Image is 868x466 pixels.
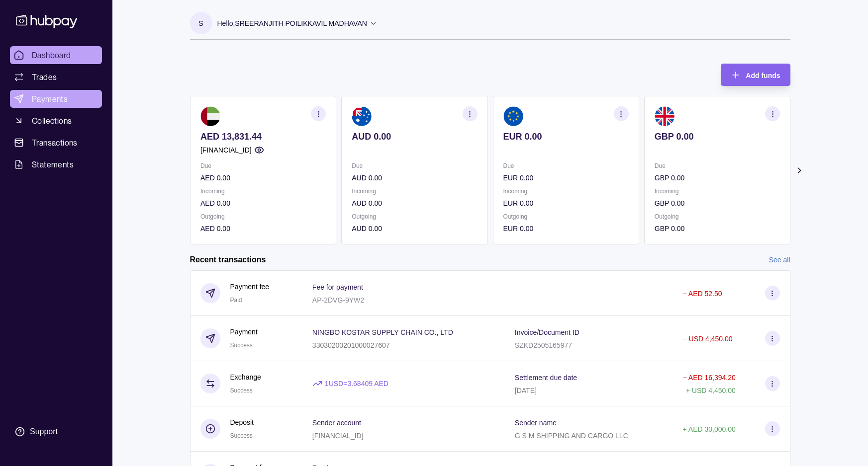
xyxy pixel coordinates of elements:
[230,342,253,349] span: Success
[30,426,58,437] div: Support
[312,296,364,304] p: AP-2DVG-9YW2
[230,326,258,337] p: Payment
[32,71,57,83] span: Trades
[10,46,102,64] a: Dashboard
[230,432,253,439] span: Success
[352,160,477,171] p: Due
[503,172,628,183] p: EUR 0.00
[230,297,242,304] span: Paid
[654,106,674,126] img: gb
[515,432,628,440] p: G S M SHIPPING AND CARGO LLC
[312,283,363,291] p: Fee for payment
[682,335,732,343] p: − USD 4,450.00
[325,378,388,389] p: 1 USD = 3.68409 AED
[230,417,254,428] p: Deposit
[10,134,102,152] a: Transactions
[32,93,68,105] span: Payments
[515,419,557,427] p: Sender name
[654,160,779,171] p: Due
[682,425,735,433] p: + AED 30,000.00
[200,106,220,126] img: ae
[10,112,102,130] a: Collections
[32,137,78,149] span: Transactions
[352,172,477,183] p: AUD 0.00
[312,432,364,440] p: [FINANCIAL_ID]
[503,211,628,222] p: Outgoing
[515,341,572,349] p: SZKD2505165977
[503,198,628,209] p: EUR 0.00
[230,372,261,383] p: Exchange
[352,131,477,142] p: AUD 0.00
[200,145,252,155] p: [FINANCIAL_ID]
[515,387,537,394] p: [DATE]
[352,106,372,126] img: au
[10,68,102,86] a: Trades
[503,131,628,142] p: EUR 0.00
[312,341,390,349] p: 33030200201000027607
[654,172,779,183] p: GBP 0.00
[200,211,326,222] p: Outgoing
[654,131,779,142] p: GBP 0.00
[654,198,779,209] p: GBP 0.00
[32,115,72,127] span: Collections
[503,160,628,171] p: Due
[230,387,253,394] span: Success
[10,155,102,173] a: Statements
[10,90,102,108] a: Payments
[352,198,477,209] p: AUD 0.00
[200,131,326,142] p: AED 13,831.44
[746,72,780,79] span: Add funds
[217,18,367,29] p: Hello, SREERANJITH POILIKKAVIL MADHAVAN
[10,421,102,442] a: Support
[200,223,326,234] p: AED 0.00
[503,223,628,234] p: EUR 0.00
[515,374,577,382] p: Settlement due date
[654,223,779,234] p: GBP 0.00
[721,64,790,86] button: Add funds
[200,186,326,197] p: Incoming
[32,49,71,61] span: Dashboard
[190,254,266,265] h2: Recent transactions
[682,374,735,382] p: − AED 16,394.20
[769,254,790,265] a: See all
[312,328,453,336] p: NINGBO KOSTAR SUPPLY CHAIN CO., LTD
[352,186,477,197] p: Incoming
[503,106,523,126] img: eu
[515,328,579,336] p: Invoice/Document ID
[200,172,326,183] p: AED 0.00
[230,281,270,292] p: Payment fee
[686,387,736,394] p: + USD 4,450.00
[32,158,74,170] span: Statements
[200,198,326,209] p: AED 0.00
[654,211,779,222] p: Outgoing
[503,186,628,197] p: Incoming
[352,223,477,234] p: AUD 0.00
[312,419,361,427] p: Sender account
[352,211,477,222] p: Outgoing
[654,186,779,197] p: Incoming
[682,290,722,298] p: − AED 52.50
[200,160,326,171] p: Due
[198,18,203,29] p: S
